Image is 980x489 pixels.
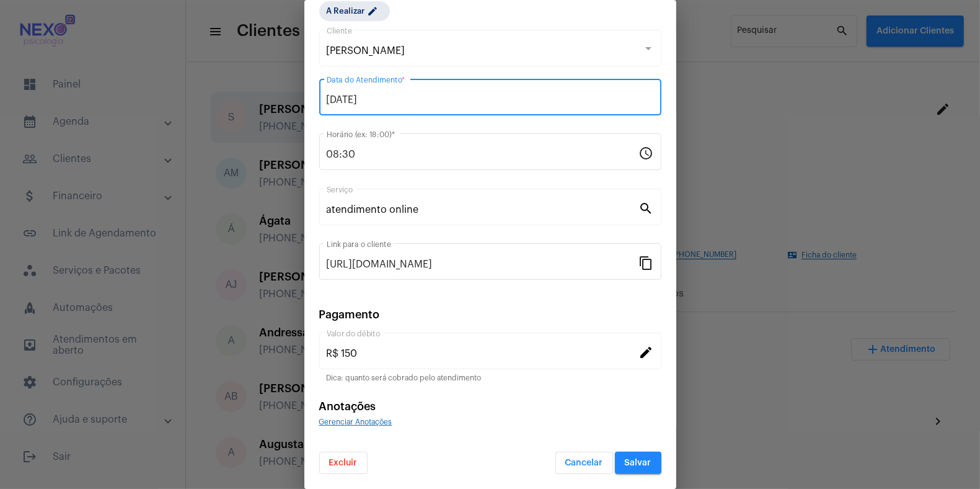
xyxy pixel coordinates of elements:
[565,459,603,467] span: Cancelar
[319,1,390,21] mat-chip: A Realizar
[615,452,661,474] button: Salvar
[368,6,382,20] mat-icon: edit
[639,145,654,160] mat-icon: schedule
[327,46,405,56] span: [PERSON_NAME]
[625,459,651,467] span: Salvar
[639,200,654,215] mat-icon: search
[327,374,482,383] mat-hint: Dica: quanto será cobrado pelo atendimento
[327,204,639,215] input: Pesquisar serviço
[327,348,639,359] input: Valor
[329,459,358,467] span: Excluir
[319,309,380,320] span: Pagamento
[327,259,639,270] input: Link
[639,255,654,270] mat-icon: content_copy
[319,418,392,426] span: Gerenciar Anotações
[319,452,368,474] button: Excluir
[319,401,376,412] span: Anotações
[639,344,654,359] mat-icon: edit
[327,149,639,160] input: Horário
[555,452,613,474] button: Cancelar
